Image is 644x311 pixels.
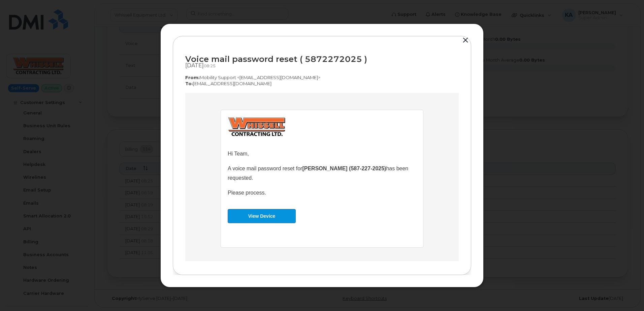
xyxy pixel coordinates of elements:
[42,71,231,90] p: A voice mail password reset for has been requested.
[42,116,110,130] a: View Device
[42,95,231,105] p: Please process.
[185,74,459,81] p: Mobility Support <[EMAIL_ADDRESS][DOMAIN_NAME]>
[185,80,459,87] p: [EMAIL_ADDRESS][DOMAIN_NAME]
[42,24,101,44] img: email_60edcca9-3ca3-dd87-06f5-d23b1cc92943.jpg
[185,75,200,80] strong: From:
[185,62,459,69] div: [DATE]
[117,73,201,78] strong: [PERSON_NAME] (587-227-2025)
[185,81,193,86] strong: To:
[42,56,231,66] p: Hi Team,
[185,55,459,64] div: Voice mail password reset ( 5872272025 )
[204,63,216,68] span: 08:25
